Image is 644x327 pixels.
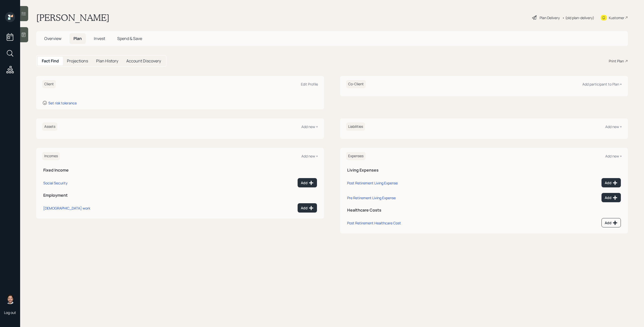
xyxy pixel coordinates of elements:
h6: Expenses [346,152,366,160]
div: Add [605,220,618,225]
h5: Plan History [96,59,118,63]
button: Add [298,178,317,187]
span: Overview [44,36,61,41]
h5: Projections [67,59,88,63]
div: Add new + [301,154,318,158]
div: [DEMOGRAPHIC_DATA] work [43,206,90,211]
div: Plan Delivery [540,15,560,20]
h6: Assets [42,122,57,131]
h5: Employment [43,193,317,198]
div: Edit Profile [301,82,318,87]
div: Add [301,180,314,185]
h5: Living Expenses [347,168,621,173]
div: Add [605,195,618,200]
h5: Healthcare Costs [347,208,621,213]
button: Add [601,218,621,227]
div: Log out [4,310,16,315]
h6: Liabilities [346,122,365,131]
div: Add [301,206,314,211]
div: Add new + [605,154,622,158]
div: • (old plan-delivery) [562,15,594,20]
img: michael-russo-headshot.png [5,294,15,304]
h6: Co-Client [346,80,366,88]
h5: Account Discovery [126,59,161,63]
div: Add participant to Plan + [582,82,622,87]
h5: Fixed Income [43,168,317,173]
div: Add new + [605,124,622,129]
button: Add [601,193,621,202]
h1: [PERSON_NAME] [36,12,109,23]
div: Post Retirement Healthcare Cost [347,221,401,225]
h6: Client [42,80,56,88]
span: Invest [94,36,105,41]
div: Kustomer [609,15,624,20]
button: Add [298,203,317,213]
div: Pre Retirement Living Expense [347,195,396,200]
div: Social Security [43,181,67,185]
div: Print Plan [609,58,624,64]
div: Post Retirement Living Expense [347,181,398,185]
button: Add [601,178,621,187]
span: Spend & Save [117,36,142,41]
h5: Fact Find [42,59,59,63]
div: Add new + [301,124,318,129]
div: Add [605,180,618,185]
div: Set risk tolerance [48,101,77,105]
span: Plan [73,36,82,41]
h6: Incomes [42,152,60,160]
